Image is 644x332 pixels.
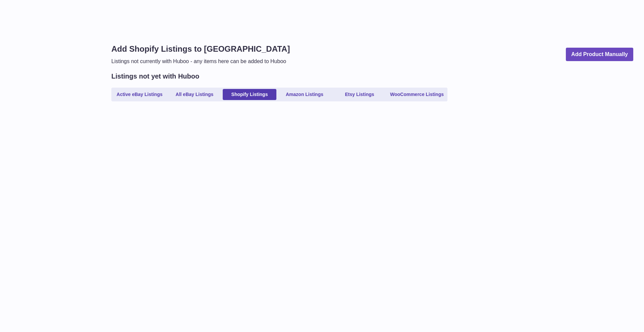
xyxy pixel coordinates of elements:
p: Listings not currently with Huboo - any items here can be added to Huboo [111,58,290,65]
a: WooCommerce Listings [388,89,446,100]
a: Etsy Listings [333,89,386,100]
a: Shopify Listings [223,89,276,100]
a: All eBay Listings [168,89,221,100]
h2: Listings not yet with Huboo [111,72,199,81]
a: Amazon Listings [278,89,331,100]
a: Active eBay Listings [113,89,166,100]
a: Add Product Manually [566,48,633,61]
h1: Add Shopify Listings to [GEOGRAPHIC_DATA] [111,44,290,54]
